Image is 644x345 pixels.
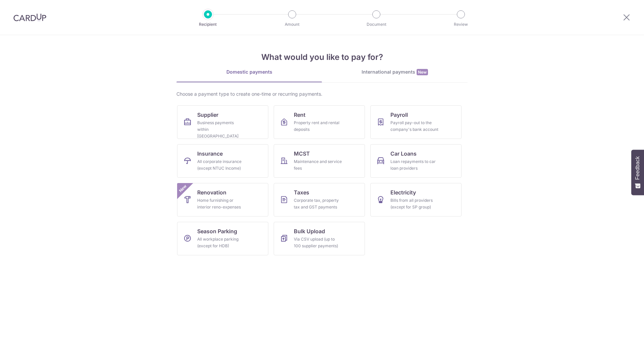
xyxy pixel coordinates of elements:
span: Bulk Upload [294,227,325,235]
div: Loan repayments to car loan providers [390,158,439,172]
div: All workplace parking (except for HDB) [197,236,246,249]
span: MCST [294,150,310,158]
div: All corporate insurance (except NTUC Income) [197,158,246,172]
a: SupplierBusiness payments within [GEOGRAPHIC_DATA] [177,105,268,139]
div: Domestic payments [176,69,322,75]
p: Amount [267,21,317,28]
p: Recipient [183,21,233,28]
span: Payroll [390,111,408,119]
div: Business payments within [GEOGRAPHIC_DATA] [197,119,246,140]
div: Via CSV upload (up to 100 supplier payments) [294,236,342,249]
div: Payroll pay-out to the company's bank account [390,119,439,133]
span: New [417,69,428,75]
p: Document [352,21,401,28]
a: ElectricityBills from all providers (except for SP group) [370,183,462,217]
span: Renovation [197,188,226,196]
span: Insurance [197,150,223,158]
span: New [177,183,189,194]
div: Property rent and rental deposits [294,119,342,133]
a: PayrollPayroll pay-out to the company's bank account [370,105,462,139]
div: Maintenance and service fees [294,158,342,172]
span: Car Loans [390,150,417,158]
p: Review [436,21,486,28]
div: Bills from all providers (except for SP group) [390,197,439,210]
h4: What would you like to pay for? [176,51,468,63]
a: Season ParkingAll workplace parking (except for HDB) [177,222,268,255]
div: Corporate tax, property tax and GST payments [294,197,342,210]
span: Taxes [294,188,309,196]
div: International payments [322,69,468,76]
a: TaxesCorporate tax, property tax and GST payments [274,183,365,217]
span: Supplier [197,111,218,119]
button: Feedback - Show survey [631,150,644,195]
span: Rent [294,111,306,119]
span: Season Parking [197,227,237,235]
a: Bulk UploadVia CSV upload (up to 100 supplier payments) [274,222,365,255]
a: RentProperty rent and rental deposits [274,105,365,139]
a: InsuranceAll corporate insurance (except NTUC Income) [177,144,268,178]
a: RenovationHome furnishing or interior reno-expensesNew [177,183,268,217]
img: CardUp [13,13,46,21]
div: Home furnishing or interior reno-expenses [197,197,246,210]
span: Feedback [635,156,641,180]
a: MCSTMaintenance and service fees [274,144,365,178]
span: Electricity [390,188,416,196]
div: Choose a payment type to create one-time or recurring payments. [176,91,468,97]
a: Car LoansLoan repayments to car loan providers [370,144,462,178]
